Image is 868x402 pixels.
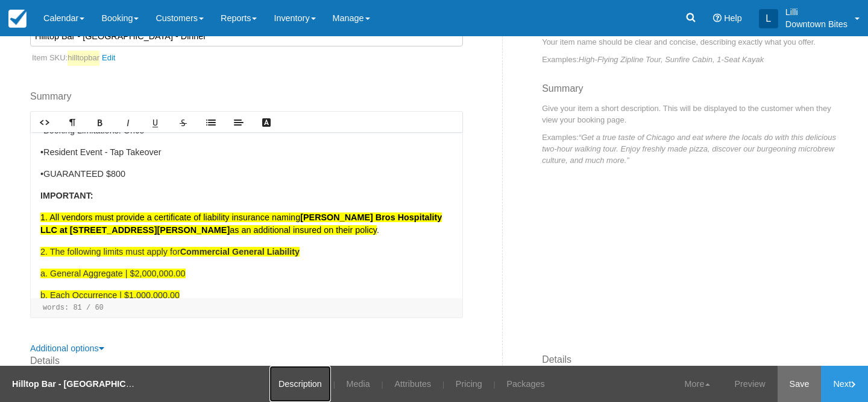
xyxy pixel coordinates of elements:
[785,6,848,18] p: Lilli
[58,112,86,132] a: Format
[40,212,442,235] span: 1. All vendors must provide a certificate of liability insurance naming as an additional insured ...
[40,269,186,278] span: a. General Aggregate | $2,000,000.00
[713,14,722,22] i: Help
[8,10,27,28] img: checkfront-main-nav-mini-logo.png
[542,354,838,374] h3: Details
[579,55,764,64] em: High-Flying Zipline Tour, Sunfire Cabin, 1-Seat Kayak
[542,132,838,166] p: Examples:
[778,366,822,402] a: Save
[40,290,180,300] span: b. Each Occurrence | $1,000,000.00
[338,366,379,402] a: Media
[40,211,453,237] p: .
[68,51,120,66] a: hilltopbar
[40,247,300,257] span: 2. The following limits must apply for
[542,133,836,165] em: “Get a true taste of Chicago and eat where the locals do with this delicious two-hour walking tou...
[114,112,142,132] a: Italic
[40,168,453,181] p: •GUARANTEED $800
[542,83,838,103] h3: Summary
[385,366,440,402] a: Attributes
[269,366,331,402] a: Description
[498,366,554,402] a: Packages
[30,354,463,368] label: Details
[30,26,463,46] input: Enter a new Item Name
[197,112,225,132] a: Lists
[724,13,742,23] span: Help
[12,379,192,389] strong: Hilltop Bar - [GEOGRAPHIC_DATA] - Dinner
[447,366,491,402] a: Pricing
[37,303,110,313] li: words: 81 / 60
[30,51,463,66] p: Item SKU:
[225,112,253,132] a: Align
[31,112,58,132] a: HTML
[40,146,453,159] p: •Resident Event - Tap Takeover
[785,18,848,30] p: Downtown Bites
[542,36,838,48] p: Your item name should be clear and concise, describing exactly what you offer.
[673,366,723,402] a: More
[169,112,197,132] a: Strikethrough
[40,191,93,200] strong: IMPORTANT:
[142,112,169,132] a: Underline
[542,103,838,126] p: Give your item a short description. This will be displayed to the customer when they view your bo...
[821,366,868,402] a: Next
[253,112,280,132] a: Text Color
[759,9,778,28] div: L
[86,112,114,132] a: Bold
[542,54,838,65] p: Examples:
[30,343,104,353] a: Additional options
[30,90,463,104] label: Summary
[722,366,777,402] a: Preview
[180,247,300,257] strong: Commercial General Liability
